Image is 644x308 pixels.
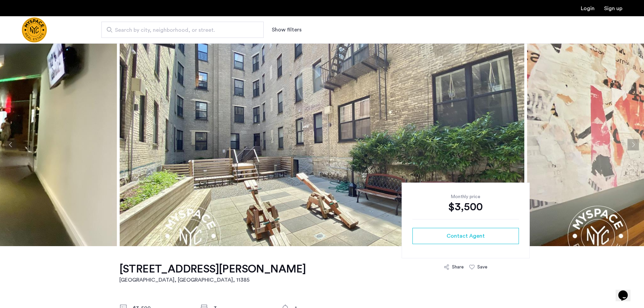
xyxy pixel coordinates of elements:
[604,6,622,11] a: Registration
[412,200,519,214] div: $3,500
[412,193,519,200] div: Monthly price
[627,139,639,150] button: Next apartment
[272,26,302,34] button: Show or hide filters
[581,6,595,11] a: Login
[22,17,47,43] img: logo
[115,26,245,34] span: Search by city, neighborhood, or street.
[412,228,519,244] button: button
[22,17,47,43] a: Cazamio Logo
[119,262,306,276] h1: [STREET_ADDRESS][PERSON_NAME]
[5,139,17,150] button: Previous apartment
[120,43,524,246] img: apartment
[119,262,306,284] a: [STREET_ADDRESS][PERSON_NAME][GEOGRAPHIC_DATA], [GEOGRAPHIC_DATA], 11385
[477,264,487,270] div: Save
[447,232,485,240] span: Contact Agent
[119,276,306,284] h2: [GEOGRAPHIC_DATA], [GEOGRAPHIC_DATA] , 11385
[616,281,637,301] iframe: chat widget
[101,22,264,38] input: Apartment Search
[452,264,464,270] div: Share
